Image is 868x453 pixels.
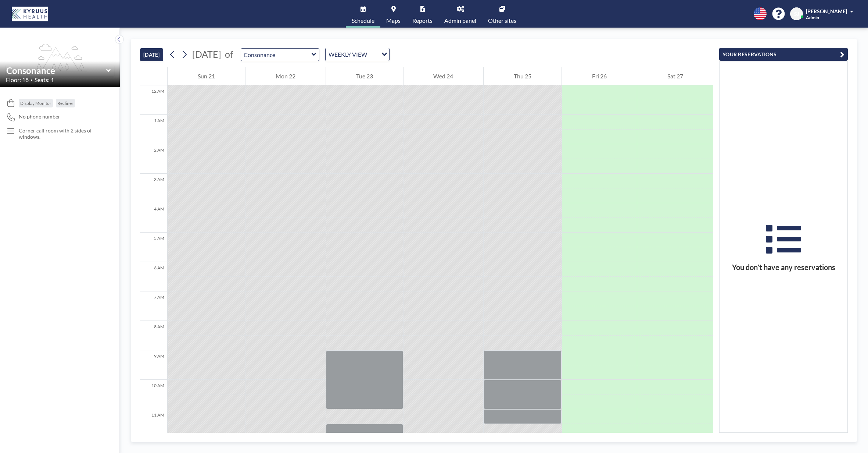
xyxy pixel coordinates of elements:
span: Schedule [352,18,374,24]
div: 11 AM [140,409,167,439]
span: Recliner [57,100,73,106]
img: organization-logo [12,7,48,21]
span: Floor: 18 [6,76,29,84]
div: Sat 27 [637,67,713,85]
span: [DATE] [192,49,221,60]
div: Tue 23 [326,67,403,85]
button: [DATE] [140,48,163,61]
h3: You don’t have any reservations [720,263,847,272]
span: [PERSON_NAME] [806,8,847,14]
input: Consonance [6,65,106,76]
div: 6 AM [140,262,167,291]
div: 5 AM [140,233,167,262]
div: Fri 26 [562,67,637,85]
div: Thu 25 [484,67,562,85]
span: Seats: 1 [35,76,54,84]
div: 4 AM [140,203,167,233]
div: 2 AM [140,144,167,174]
span: Admin [806,15,819,20]
span: WEEKLY VIEW [327,50,369,59]
span: Other sites [488,18,516,24]
span: Maps [386,18,401,24]
input: Search for option [369,50,377,59]
div: 9 AM [140,350,167,380]
input: Consonance [241,49,312,61]
div: Sun 21 [168,67,245,85]
div: Search for option [326,48,389,61]
span: Admin panel [444,18,476,24]
span: • [31,78,33,82]
div: Mon 22 [245,67,326,85]
div: 10 AM [140,380,167,409]
span: SJ [794,11,799,17]
div: 12 AM [140,85,167,115]
p: Corner call room with 2 sides of windows. [19,127,105,140]
span: of [225,49,233,60]
div: 1 AM [140,115,167,144]
button: YOUR RESERVATIONS [719,48,848,61]
span: Display Monitor [20,100,51,106]
span: Reports [412,18,433,24]
span: No phone number [19,113,60,120]
div: Wed 24 [403,67,484,85]
div: 7 AM [140,291,167,321]
div: 3 AM [140,174,167,203]
div: 8 AM [140,321,167,350]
